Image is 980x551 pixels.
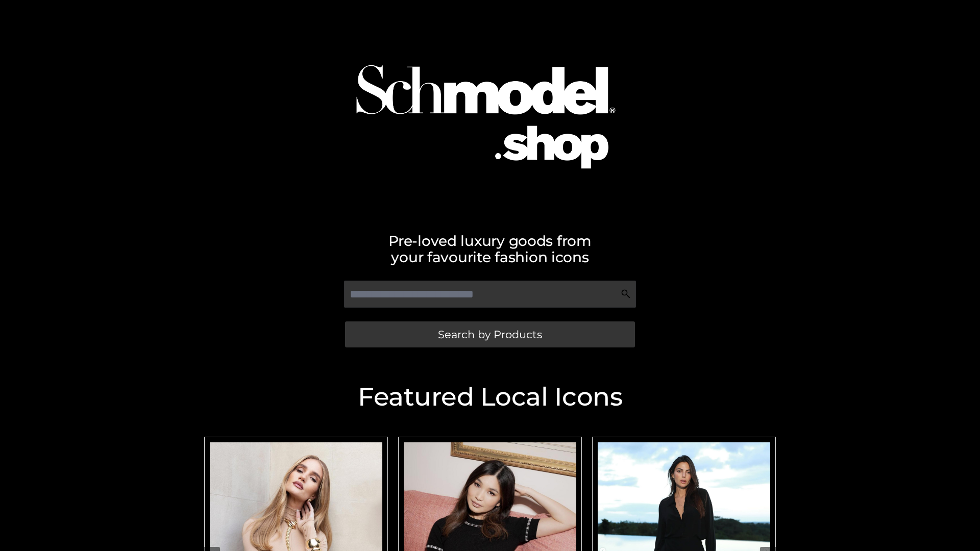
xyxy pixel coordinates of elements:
img: Search Icon [621,289,631,299]
a: Search by Products [345,321,635,347]
h2: Pre-loved luxury goods from your favourite fashion icons [199,233,781,265]
h2: Featured Local Icons​ [199,384,781,410]
span: Search by Products [438,329,542,340]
